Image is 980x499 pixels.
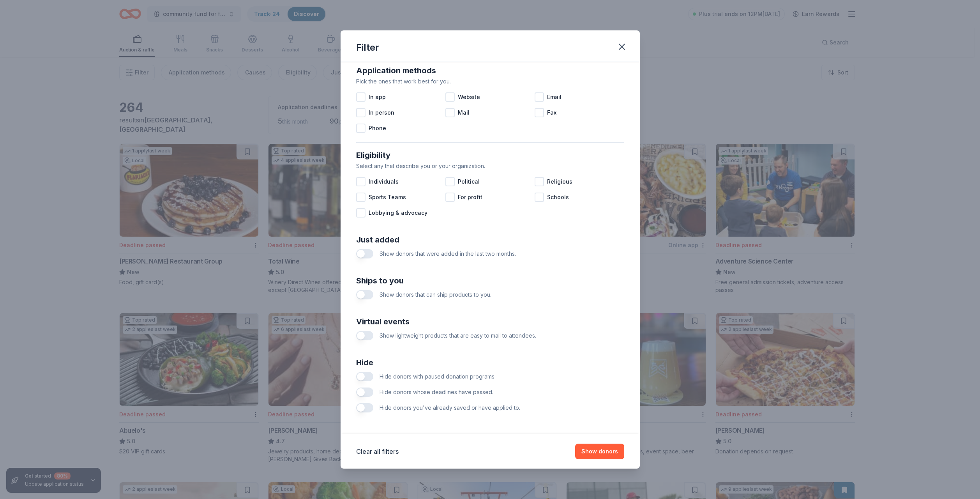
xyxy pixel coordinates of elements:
[356,149,624,161] div: Eligibility
[369,177,399,186] span: Individuals
[369,193,406,202] span: Sports Teams
[458,108,470,117] span: Mail
[547,177,572,186] span: Religious
[356,41,379,54] div: Filter
[369,124,386,133] span: Phone
[547,108,556,117] span: Fax
[547,92,562,102] span: Email
[380,332,536,339] span: Show lightweight products that are easy to mail to attendees.
[458,193,482,202] span: For profit
[380,373,496,380] span: Hide donors with paused donation programs.
[356,234,624,246] div: Just added
[380,404,520,411] span: Hide donors you've already saved or have applied to.
[458,177,480,186] span: Political
[380,291,491,298] span: Show donors that can ship products to you.
[356,315,624,328] div: Virtual events
[356,447,399,456] button: Clear all filters
[369,208,427,218] span: Lobbying & advocacy
[369,108,394,117] span: In person
[575,444,624,459] button: Show donors
[356,77,624,86] div: Pick the ones that work best for you.
[369,92,386,102] span: In app
[458,92,480,102] span: Website
[380,389,493,395] span: Hide donors whose deadlines have passed.
[356,356,624,369] div: Hide
[356,161,624,171] div: Select any that describe you or your organization.
[356,274,624,287] div: Ships to you
[547,193,569,202] span: Schools
[356,64,624,77] div: Application methods
[380,250,516,257] span: Show donors that were added in the last two months.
